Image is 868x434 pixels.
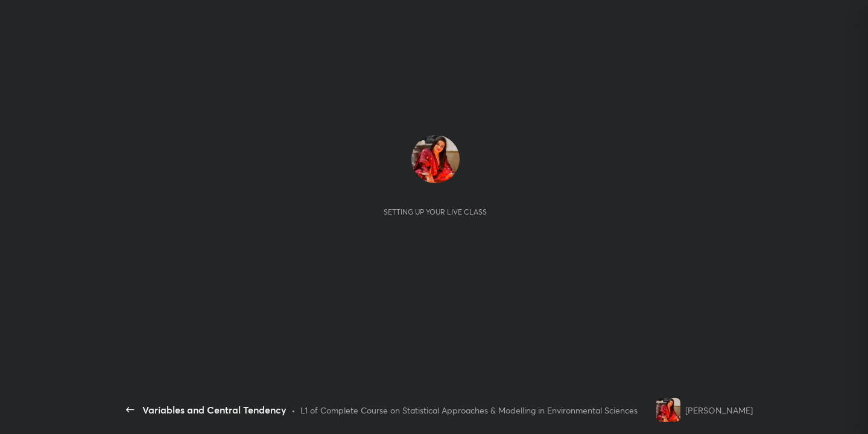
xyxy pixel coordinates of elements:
div: • [291,404,296,417]
div: [PERSON_NAME] [685,404,753,417]
div: L1 of Complete Course on Statistical Approaches & Modelling in Environmental Sciences [300,404,638,417]
div: Variables and Central Tendency [142,403,287,417]
img: e8264a57f34749feb2a1a1cab8da49a2.jpg [411,135,460,183]
div: Setting up your live class [384,207,487,216]
img: e8264a57f34749feb2a1a1cab8da49a2.jpg [656,398,680,422]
